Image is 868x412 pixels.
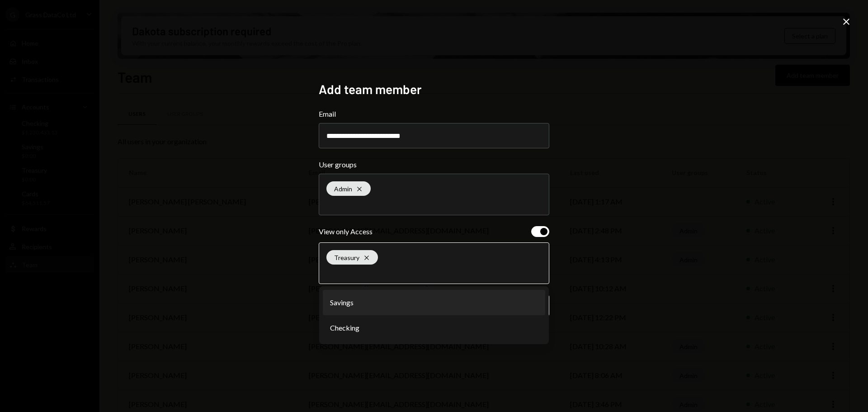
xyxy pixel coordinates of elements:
[319,226,373,237] div: View only Access
[319,159,549,170] label: User groups
[323,315,545,341] li: Checking
[326,250,378,265] div: Treasury
[323,290,545,315] li: Savings
[319,109,549,119] label: Email
[326,181,371,196] div: Admin
[319,81,549,98] h2: Add team member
